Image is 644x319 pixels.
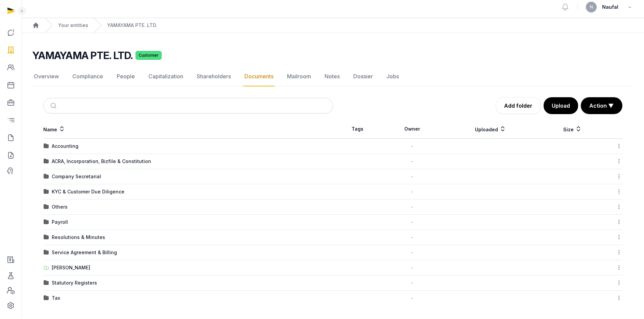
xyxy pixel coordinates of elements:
[32,49,133,61] h2: YAMAYAMA PTE. LTD.
[382,230,442,245] td: -
[44,280,49,286] img: folder.svg
[382,169,442,184] td: -
[544,97,578,114] button: Upload
[46,98,62,113] button: Submit
[44,174,49,179] img: folder.svg
[52,219,68,225] div: Payroll
[44,204,49,210] img: folder.svg
[442,119,539,139] th: Uploaded
[52,295,60,301] div: Tax
[52,204,68,210] div: Others
[52,264,90,271] div: [PERSON_NAME]
[382,154,442,169] td: -
[352,67,374,86] a: Dossier
[52,143,78,150] div: Accounting
[333,119,382,139] th: Tags
[382,291,442,306] td: -
[590,5,593,9] span: N
[44,250,49,255] img: folder.svg
[147,67,185,86] a: Capitalization
[323,67,341,86] a: Notes
[44,189,49,194] img: folder.svg
[44,143,49,149] img: folder.svg
[286,67,312,86] a: Mailroom
[382,275,442,291] td: -
[586,2,597,12] button: N
[52,158,151,165] div: ACRA, Incorporation, Bizfile & Constitution
[382,260,442,275] td: -
[58,22,88,29] a: Your entities
[385,67,400,86] a: Jobs
[52,280,97,286] div: Statutory Registers
[44,265,49,270] img: folder-upload.svg
[602,3,618,11] span: Naufal
[107,22,157,29] a: YAMAYAMA PTE. LTD.
[52,173,101,180] div: Company Secretarial
[382,200,442,215] td: -
[32,67,633,86] nav: Tabs
[539,119,605,139] th: Size
[243,67,275,86] a: Documents
[382,119,442,139] th: Owner
[52,188,124,195] div: KYC & Customer Due Diligence
[71,67,104,86] a: Compliance
[136,51,162,60] span: Customer
[44,219,49,225] img: folder.svg
[43,119,333,139] th: Name
[22,18,644,33] nav: Breadcrumb
[32,67,60,86] a: Overview
[382,184,442,200] td: -
[496,97,541,114] a: Add folder
[382,245,442,260] td: -
[581,98,622,114] button: Action ▼
[382,215,442,230] td: -
[115,67,136,86] a: People
[195,67,232,86] a: Shareholders
[52,234,105,241] div: Resolutions & Minutes
[44,235,49,240] img: folder.svg
[382,139,442,154] td: -
[44,295,49,301] img: folder.svg
[52,249,117,256] div: Service Agreement & Billing
[44,159,49,164] img: folder.svg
